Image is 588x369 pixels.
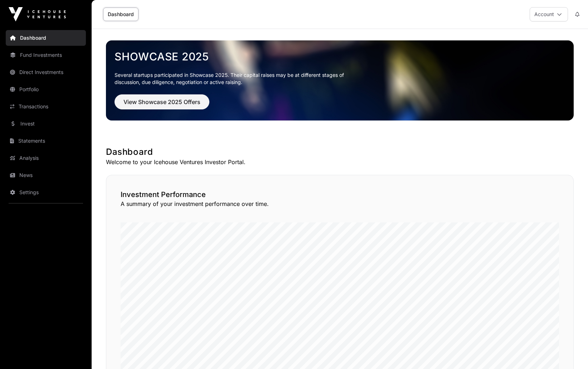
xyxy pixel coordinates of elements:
img: Icehouse Ventures Logo [9,7,66,21]
a: Dashboard [6,30,86,46]
button: View Showcase 2025 Offers [115,94,209,109]
a: Fund Investments [6,47,86,63]
a: View Showcase 2025 Offers [115,102,209,109]
a: Statements [6,133,86,149]
h1: Dashboard [106,146,574,158]
p: Several startups participated in Showcase 2025. Their capital raises may be at different stages o... [115,72,355,86]
a: Dashboard [103,8,139,21]
a: Portfolio [6,82,86,97]
a: Analysis [6,150,86,166]
a: Transactions [6,99,86,114]
img: Showcase 2025 [106,40,574,120]
p: Welcome to your Icehouse Ventures Investor Portal. [106,158,574,166]
iframe: Chat Widget [552,335,588,369]
a: Showcase 2025 [115,50,565,63]
p: A summary of your investment performance over time. [121,200,559,208]
a: Direct Investments [6,64,86,80]
a: Settings [6,184,86,200]
a: Invest [6,116,86,132]
button: Account [530,7,568,21]
a: News [6,167,86,183]
h2: Investment Performance [121,190,559,200]
span: View Showcase 2025 Offers [123,98,200,106]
